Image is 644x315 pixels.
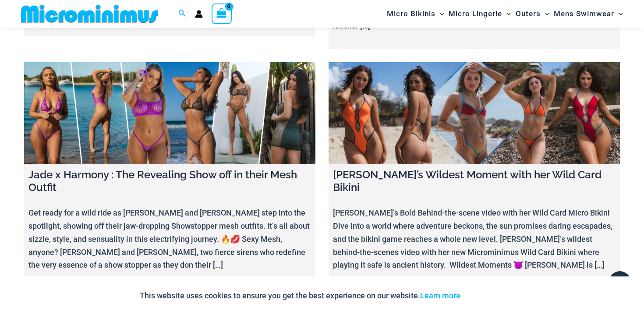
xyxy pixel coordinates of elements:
[28,206,311,272] p: Get ready for a wild ride as [PERSON_NAME] and [PERSON_NAME] step into the spotlight, showing off...
[502,3,511,25] span: Menu Toggle
[552,3,625,25] a: Mens SwimwearMenu ToggleMenu Toggle
[24,62,315,164] a: Jade x Harmony : The Revealing Show off in their Mesh Outfit
[541,3,549,25] span: Menu Toggle
[385,3,446,25] a: Micro BikinisMenu ToggleMenu Toggle
[467,285,504,306] button: Accept
[420,291,460,300] a: Learn more
[513,3,552,25] a: OutersMenu ToggleMenu Toggle
[18,4,162,24] img: MM SHOP LOGO FLAT
[449,3,502,25] span: Micro Lingerie
[435,3,444,25] span: Menu Toggle
[446,3,513,25] a: Micro LingerieMenu ToggleMenu Toggle
[333,169,616,194] h4: [PERSON_NAME]’s Wildest Moment with her Wild Card Bikini
[178,8,186,19] a: Search icon link
[554,3,614,25] span: Mens Swimwear
[387,3,435,25] span: Micro Bikinis
[383,1,626,26] nav: Site Navigation
[140,289,460,302] p: This website uses cookies to ensure you get the best experience on our website.
[28,169,311,194] h4: Jade x Harmony : The Revealing Show off in their Mesh Outfit
[614,3,623,25] span: Menu Toggle
[516,3,541,25] span: Outers
[195,10,203,18] a: Account icon link
[333,206,616,272] p: [PERSON_NAME]’s Bold Behind-the-scene video with her Wild Card Micro Bikini Dive into a world whe...
[212,4,232,24] a: View Shopping Cart, empty
[329,62,620,164] a: Tamika’s Wildest Moment with her Wild Card Bikini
